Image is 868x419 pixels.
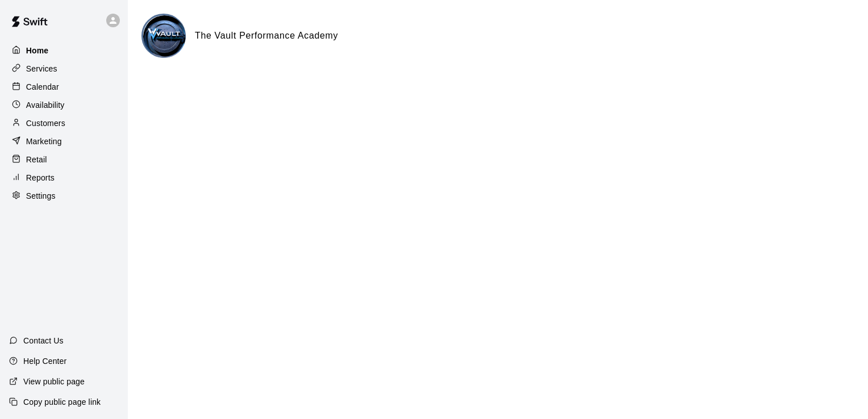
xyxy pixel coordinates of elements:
[23,396,101,408] p: Copy public page link
[26,172,55,183] p: Reports
[23,376,85,387] p: View public page
[26,45,49,56] p: Home
[9,187,119,204] a: Settings
[9,169,119,186] a: Reports
[195,28,338,43] h6: The Vault Performance Academy
[23,335,64,346] p: Contact Us
[9,151,119,168] a: Retail
[9,133,119,150] a: Marketing
[9,97,119,114] a: Availability
[26,81,59,93] p: Calendar
[26,118,65,129] p: Customers
[26,63,57,74] p: Services
[9,60,119,77] a: Services
[26,154,47,165] p: Retail
[26,136,62,147] p: Marketing
[9,42,119,59] a: Home
[9,78,119,95] a: Calendar
[23,355,66,367] p: Help Center
[9,115,119,132] a: Customers
[143,15,186,58] img: The Vault Performance Academy logo
[26,99,65,111] p: Availability
[26,190,56,202] p: Settings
